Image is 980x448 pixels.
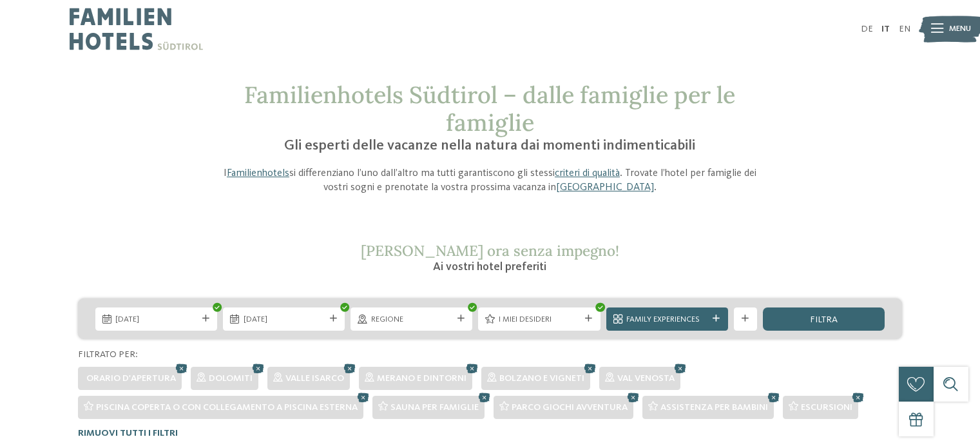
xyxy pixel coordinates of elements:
span: Valle Isarco [285,374,344,383]
span: Familienhotels Südtirol – dalle famiglie per le famiglie [244,80,735,137]
span: filtra [810,315,838,324]
span: Family Experiences [626,314,707,326]
span: Menu [949,23,971,35]
a: IT [881,24,890,34]
a: DE [861,24,873,34]
a: [GEOGRAPHIC_DATA] [556,182,654,193]
a: EN [899,24,910,34]
a: Familienhotels [227,168,289,179]
span: Assistenza per bambini [660,403,768,412]
span: [DATE] [244,314,325,326]
span: Orario d'apertura [86,374,176,383]
a: criteri di qualità [555,168,620,179]
span: Rimuovi tutti i filtri [78,429,178,438]
span: Filtrato per: [78,350,138,359]
span: Dolomiti [209,374,253,383]
span: [DATE] [115,314,197,326]
p: I si differenziano l’uno dall’altro ma tutti garantiscono gli stessi . Trovate l’hotel per famigl... [215,166,766,195]
span: I miei desideri [499,314,580,326]
span: Val Venosta [617,374,675,383]
span: Parco giochi avventura [512,403,628,412]
span: [PERSON_NAME] ora senza impegno! [361,241,619,260]
span: Gli esperti delle vacanze nella natura dai momenti indimenticabili [284,139,695,153]
span: Merano e dintorni [377,374,466,383]
span: Escursioni [801,403,852,412]
span: Piscina coperta o con collegamento a piscina esterna [96,403,358,412]
span: Ai vostri hotel preferiti [433,261,546,273]
span: Bolzano e vigneti [499,374,584,383]
span: Regione [371,314,452,326]
span: Sauna per famiglie [390,403,479,412]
